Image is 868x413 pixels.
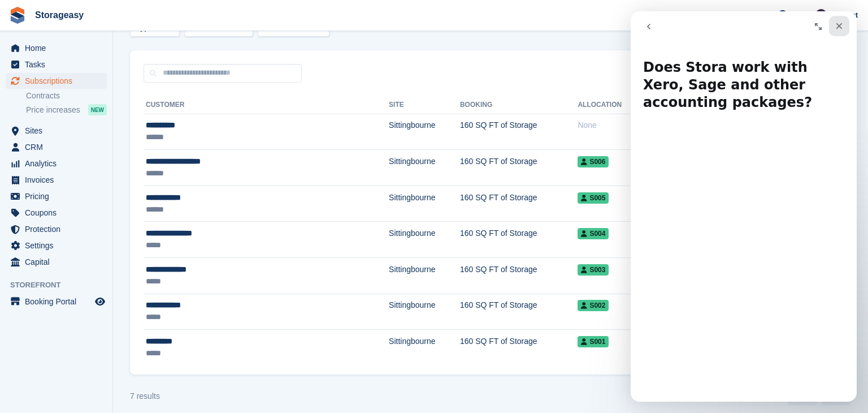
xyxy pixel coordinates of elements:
[460,222,578,258] td: 160 SQ FT of Storage
[789,9,805,20] span: Help
[578,119,645,131] div: None
[389,150,460,186] td: Sittingbourne
[389,294,460,330] td: Sittingbourne
[25,73,93,89] span: Subscriptions
[389,222,460,258] td: Sittingbourne
[25,238,93,253] span: Settings
[25,123,93,139] span: Sites
[6,254,107,270] a: menu
[460,96,578,114] th: Booking
[6,40,107,56] a: menu
[144,96,389,114] th: Customer
[6,139,107,155] a: menu
[9,7,26,24] img: stora-icon-8386f47178a22dfd0bd8f6a31ec36ba5ce8667c1dd55bd0f319d3a0aa187defe.svg
[25,294,93,309] span: Booking Portal
[6,156,107,171] a: menu
[25,40,93,56] span: Home
[25,188,93,204] span: Pricing
[389,96,460,114] th: Site
[6,172,107,188] a: menu
[460,258,578,294] td: 160 SQ FT of Storage
[6,73,107,89] a: menu
[10,279,112,291] span: Storefront
[578,156,609,167] span: S006
[460,330,578,365] td: 160 SQ FT of Storage
[25,221,93,237] span: Protection
[578,96,645,114] th: Allocation
[6,238,107,253] a: menu
[6,188,107,204] a: menu
[460,294,578,330] td: 160 SQ FT of Storage
[31,6,88,24] a: Storageasy
[26,105,80,115] span: Price increases
[578,264,609,276] span: S003
[460,150,578,186] td: 160 SQ FT of Storage
[25,172,93,188] span: Invoices
[578,336,609,347] span: S001
[578,300,609,311] span: S002
[389,186,460,222] td: Sittingbourne
[130,390,160,402] div: 7 results
[6,57,107,72] a: menu
[460,114,578,150] td: 160 SQ FT of Storage
[460,186,578,222] td: 160 SQ FT of Storage
[6,205,107,221] a: menu
[93,295,107,308] a: Preview store
[6,123,107,139] a: menu
[25,139,93,155] span: CRM
[828,10,858,21] span: Account
[389,114,460,150] td: Sittingbourne
[389,330,460,365] td: Sittingbourne
[734,9,756,20] span: Create
[25,156,93,171] span: Analytics
[6,294,107,309] a: menu
[631,11,857,402] iframe: Intercom live chat
[26,91,107,101] a: Contracts
[815,9,827,20] img: James Stewart
[578,192,609,204] span: S005
[26,104,107,116] a: Price increases NEW
[25,205,93,221] span: Coupons
[578,228,609,239] span: S004
[88,104,107,115] div: NEW
[25,57,93,72] span: Tasks
[6,221,107,237] a: menu
[25,254,93,270] span: Capital
[389,258,460,294] td: Sittingbourne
